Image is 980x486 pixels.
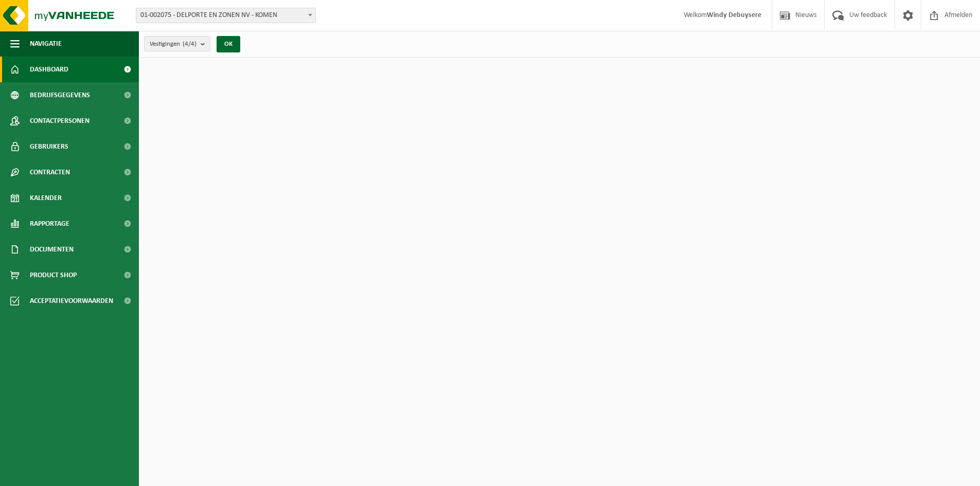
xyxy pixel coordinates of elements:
[30,134,68,159] span: Gebruikers
[30,185,62,211] span: Kalender
[707,11,761,19] strong: Windy Debuysere
[30,288,113,314] span: Acceptatievoorwaarden
[30,159,70,185] span: Contracten
[144,36,210,51] button: Vestigingen(4/4)
[136,8,315,23] span: 01-002075 - DELPORTE EN ZONEN NV - KOMEN
[30,211,69,237] span: Rapportage
[30,31,62,57] span: Navigatie
[150,37,197,52] span: Vestigingen
[30,108,90,134] span: Contactpersonen
[217,36,240,52] button: OK
[30,237,74,262] span: Documenten
[183,41,197,47] count: (4/4)
[30,82,90,108] span: Bedrijfsgegevens
[30,57,68,82] span: Dashboard
[30,262,77,288] span: Product Shop
[136,8,316,23] span: 01-002075 - DELPORTE EN ZONEN NV - KOMEN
